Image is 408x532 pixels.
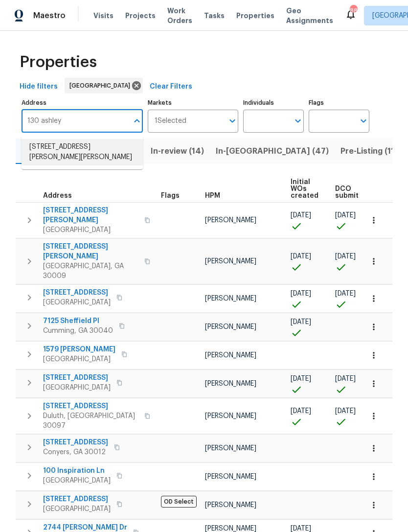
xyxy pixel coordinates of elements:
[93,11,113,21] span: Visits
[22,100,143,106] label: Address
[291,525,311,532] span: [DATE]
[16,78,62,96] button: Hide filters
[43,401,138,411] span: [STREET_ADDRESS]
[43,447,108,457] span: Conyers, GA 30012
[146,78,196,96] button: Clear Filters
[43,476,111,486] span: [GEOGRAPHIC_DATA]
[357,114,370,128] button: Open
[243,100,304,106] label: Individuals
[205,295,256,302] span: [PERSON_NAME]
[291,375,311,382] span: [DATE]
[20,81,58,93] span: Hide filters
[161,192,180,199] span: Flags
[43,466,111,476] span: 100 Inspiration Ln
[43,261,138,281] span: [GEOGRAPHIC_DATA], GA 30009
[22,139,143,165] li: [STREET_ADDRESS][PERSON_NAME][PERSON_NAME]
[335,212,356,219] span: [DATE]
[155,117,186,125] span: 1 Selected
[43,438,108,447] span: [STREET_ADDRESS]
[43,383,111,393] span: [GEOGRAPHIC_DATA]
[226,114,239,128] button: Open
[291,253,311,260] span: [DATE]
[205,413,256,419] span: [PERSON_NAME]
[150,81,192,93] span: Clear Filters
[22,110,128,133] input: Search ...
[205,473,256,480] span: [PERSON_NAME]
[350,6,357,16] div: 88
[43,206,138,225] span: [STREET_ADDRESS][PERSON_NAME]
[43,298,111,307] span: [GEOGRAPHIC_DATA]
[205,217,256,224] span: [PERSON_NAME]
[205,352,256,359] span: [PERSON_NAME]
[291,212,311,219] span: [DATE]
[33,11,66,21] span: Maestro
[65,78,143,93] div: [GEOGRAPHIC_DATA]
[291,114,305,128] button: Open
[151,144,204,158] span: In-review (14)
[43,288,111,298] span: [STREET_ADDRESS]
[335,375,356,382] span: [DATE]
[43,316,113,326] span: 7125 Sheffield Pl
[286,6,333,25] span: Geo Assignments
[205,445,256,452] span: [PERSON_NAME]
[20,57,97,67] span: Properties
[125,11,156,21] span: Projects
[43,494,111,504] span: [STREET_ADDRESS]
[340,144,397,158] span: Pre-Listing (11)
[216,144,329,158] span: In-[GEOGRAPHIC_DATA] (47)
[205,380,256,387] span: [PERSON_NAME]
[205,324,256,330] span: [PERSON_NAME]
[236,11,274,21] span: Properties
[43,192,72,199] span: Address
[43,225,138,235] span: [GEOGRAPHIC_DATA]
[204,12,225,19] span: Tasks
[335,408,356,415] span: [DATE]
[291,319,311,325] span: [DATE]
[335,185,370,199] span: DCO submitted
[148,100,239,106] label: Markets
[335,290,356,297] span: [DATE]
[43,345,115,354] span: 1579 [PERSON_NAME]
[43,504,111,514] span: [GEOGRAPHIC_DATA]
[43,373,111,383] span: [STREET_ADDRESS]
[130,114,144,128] button: Close
[161,496,197,508] span: OD Select
[43,354,115,364] span: [GEOGRAPHIC_DATA]
[43,242,138,261] span: [STREET_ADDRESS][PERSON_NAME]
[291,290,311,297] span: [DATE]
[205,192,220,199] span: HPM
[43,411,138,431] span: Duluth, [GEOGRAPHIC_DATA] 30097
[291,179,318,199] span: Initial WOs created
[291,408,311,415] span: [DATE]
[335,253,356,260] span: [DATE]
[309,100,369,106] label: Flags
[167,6,192,25] span: Work Orders
[205,502,256,509] span: [PERSON_NAME]
[205,258,256,265] span: [PERSON_NAME]
[43,326,113,336] span: Cumming, GA 30040
[69,81,134,91] span: [GEOGRAPHIC_DATA]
